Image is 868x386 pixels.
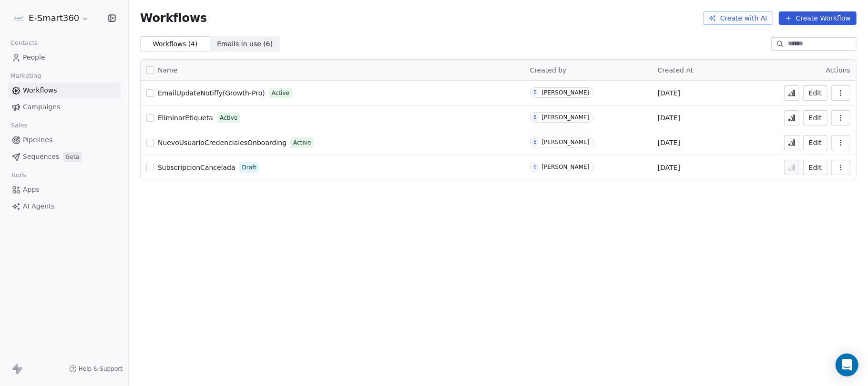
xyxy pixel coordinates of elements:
div: [PERSON_NAME] [542,139,590,146]
button: Edit [803,85,827,101]
a: Help & Support [69,365,123,373]
div: Open Intercom Messenger [836,354,858,376]
div: E [533,114,536,121]
span: [DATE] [658,88,680,98]
span: [DATE] [658,138,680,147]
button: Edit [803,160,827,175]
span: Pipelines [23,135,52,145]
span: SubscripcionCancelada [158,164,235,171]
span: Draft [242,163,256,172]
a: People [8,50,121,65]
span: Beta [63,152,82,162]
span: Created At [658,66,694,74]
span: Contacts [6,36,42,50]
span: E-Smart360 [29,12,79,24]
button: Edit [803,135,827,150]
a: Workflows [8,83,121,98]
span: EmailUpdateNotiffy(Growth-Pro) [158,89,265,97]
span: Name [158,65,177,75]
div: [PERSON_NAME] [542,114,590,121]
span: People [23,52,45,63]
a: Apps [8,182,121,198]
span: Marketing [6,69,45,83]
button: E-Smart360 [11,10,91,26]
span: Campaigns [23,102,60,112]
span: Tools [7,168,30,182]
span: Sequences [23,152,59,162]
span: Apps [23,185,40,195]
button: Edit [803,110,827,125]
button: Create Workflow [779,11,857,25]
a: Pipelines [8,132,121,148]
span: EliminarEtiqueta [158,114,213,122]
div: [PERSON_NAME] [542,164,590,170]
div: E [533,138,536,146]
a: SubscripcionCancelada [158,163,235,172]
span: Help & Support [79,365,123,373]
button: Create with AI [703,11,773,25]
a: AI Agents [8,198,121,214]
span: [DATE] [658,163,680,172]
a: EliminarEtiqueta [158,113,213,123]
span: Emails in use ( 6 ) [217,39,273,49]
span: [DATE] [658,113,680,123]
a: Campaigns [8,99,121,115]
span: Active [272,89,289,97]
div: E [533,89,536,96]
div: [PERSON_NAME] [542,89,590,96]
span: NuevoUsuarioCredencialesOnboarding [158,139,286,146]
span: Sales [7,118,31,133]
a: SequencesBeta [8,149,121,165]
span: AI Agents [23,201,55,211]
div: E [533,163,536,171]
img: -.png [13,12,25,24]
span: Created by [530,66,567,74]
a: NuevoUsuarioCredencialesOnboarding [158,138,286,147]
span: Active [220,114,237,122]
span: Active [293,138,311,147]
span: Actions [826,66,850,74]
span: Workflows [140,11,207,25]
a: EmailUpdateNotiffy(Growth-Pro) [158,88,265,98]
span: Workflows [23,85,57,95]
